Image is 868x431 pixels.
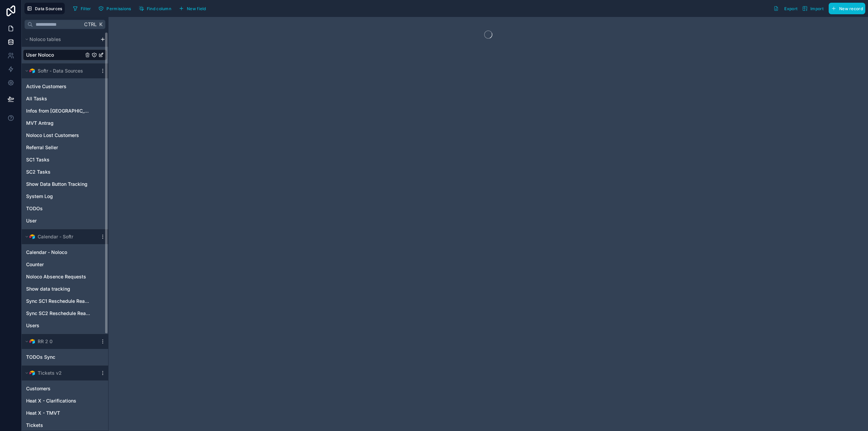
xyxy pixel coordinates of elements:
[784,6,797,11] span: Export
[826,3,865,14] a: New record
[839,6,863,11] span: New record
[810,6,824,11] span: Import
[98,22,103,27] span: K
[800,3,826,14] button: Import
[35,6,62,11] span: Data Sources
[24,3,65,14] button: Data Sources
[96,3,136,14] a: Permissions
[106,6,131,11] span: Permissions
[70,3,94,14] button: Filter
[136,3,174,14] button: Find column
[83,20,97,28] span: Ctrl
[176,3,209,14] button: New field
[96,3,133,14] button: Permissions
[187,6,206,11] span: New field
[771,3,800,14] button: Export
[147,6,171,11] span: Find column
[829,3,865,14] button: New record
[81,6,91,11] span: Filter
